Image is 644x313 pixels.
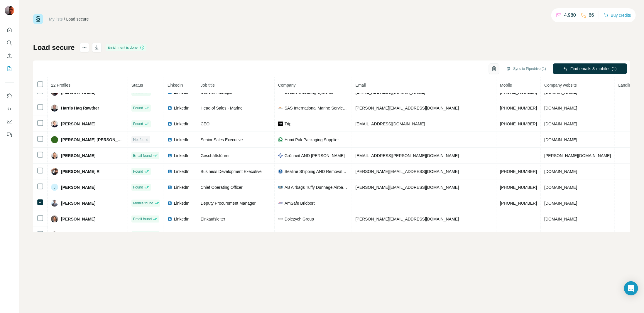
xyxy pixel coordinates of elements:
[356,217,459,221] span: [PERSON_NAME][EMAIL_ADDRESS][DOMAIN_NAME]
[51,120,58,127] img: Avatar
[168,185,172,190] img: LinkedIn logo
[624,281,638,295] div: Open Intercom Messenger
[5,51,14,61] button: Enrich CSV
[201,169,262,174] span: Business Development Executive
[133,216,152,222] span: Email found
[285,184,348,190] span: AB Airbags Tuffy Dunnage Airbags and Tuffy Load Bar Brackets
[5,6,14,15] img: Avatar
[5,38,14,48] button: Search
[618,83,634,87] span: Landline
[174,169,190,174] span: LinkedIn
[589,12,594,19] p: 66
[131,83,143,87] span: Status
[500,106,537,110] span: [PHONE_NUMBER]
[285,216,314,222] span: Dolezych Group
[356,90,425,95] span: [EMAIL_ADDRESS][DOMAIN_NAME]
[168,83,183,87] span: LinkedIn
[168,153,172,158] img: LinkedIn logo
[278,201,283,206] img: company-logo
[570,66,617,72] span: Find emails & mobiles (1)
[174,121,190,127] span: LinkedIn
[285,169,348,174] span: Sealine Shipping AND Removals L.L.C
[133,169,143,174] span: Found
[356,83,366,87] span: Email
[61,184,95,190] span: [PERSON_NAME]
[544,153,611,158] span: [PERSON_NAME][DOMAIN_NAME]
[278,185,283,190] img: company-logo
[51,168,58,175] img: Avatar
[544,169,577,174] span: [DOMAIN_NAME]
[500,201,537,206] span: [PHONE_NUMBER]
[51,105,58,112] img: Avatar
[278,153,283,158] img: company-logo
[51,136,58,143] img: Avatar
[168,201,172,206] img: LinkedIn logo
[174,137,190,143] span: LinkedIn
[278,169,283,174] img: company-logo
[278,83,296,87] span: Company
[285,153,345,159] span: Grönheit AND [PERSON_NAME]
[133,153,152,158] span: Email found
[5,25,14,35] button: Quick start
[201,201,256,206] span: Deputy Procurement Manager
[564,12,576,19] p: 4,980
[61,216,95,222] span: [PERSON_NAME]
[285,105,348,111] span: SAS International Marine Services L.L.C
[553,63,627,74] button: Find emails & mobiles (1)
[61,105,99,111] span: Harris Haq Rawther
[544,90,577,95] span: [DOMAIN_NAME]
[201,122,209,126] span: CEO
[544,137,577,142] span: [DOMAIN_NAME]
[168,106,172,110] img: LinkedIn logo
[61,121,95,127] span: [PERSON_NAME]
[544,122,577,126] span: [DOMAIN_NAME]
[5,63,14,74] button: My lists
[33,14,43,24] img: Surfe Logo
[356,106,459,110] span: [PERSON_NAME][EMAIL_ADDRESS][DOMAIN_NAME]
[168,137,172,142] img: LinkedIn logo
[604,11,631,19] button: Buy credits
[500,90,537,95] span: [PHONE_NUMBER]
[106,44,146,51] div: Enrichment is done
[201,185,243,190] span: Chief Operating Officer
[133,121,143,127] span: Found
[51,152,58,159] img: Avatar
[5,129,14,140] button: Feedback
[168,169,172,174] img: LinkedIn logo
[174,200,190,206] span: LinkedIn
[201,90,233,95] span: General Manager
[201,106,243,110] span: Head of Sales - Marine
[51,184,58,191] div: J
[201,83,215,87] span: Job title
[285,137,339,143] span: Humi Pak Packaging Supplier
[133,137,148,142] span: Not found
[201,153,230,158] span: Geschäftsführer
[278,217,283,221] img: company-logo
[356,122,425,126] span: [EMAIL_ADDRESS][DOMAIN_NAME]
[502,64,550,73] button: Sync to Pipedrive (1)
[356,153,459,158] span: [EMAIL_ADDRESS][PERSON_NAME][DOMAIN_NAME]
[51,83,70,87] span: 22 Profiles
[174,216,190,222] span: LinkedIn
[51,200,58,207] img: Avatar
[5,117,14,127] button: Dashboard
[174,105,190,111] span: LinkedIn
[278,106,283,110] img: company-logo
[133,185,143,190] span: Found
[133,105,143,111] span: Found
[51,216,58,223] img: Avatar
[285,200,315,206] span: AmSafe Bridport
[61,137,124,143] span: [PERSON_NAME] [PERSON_NAME]
[544,83,577,87] span: Company website
[174,184,190,190] span: LinkedIn
[61,169,99,174] span: [PERSON_NAME] R
[174,232,190,238] span: LinkedIn
[66,16,89,22] div: Load secure
[61,232,95,238] span: [PERSON_NAME]
[64,16,65,22] li: /
[278,122,283,126] img: company-logo
[5,91,14,101] button: Use Surfe on LinkedIn
[33,43,75,52] h1: Load secure
[500,169,537,174] span: [PHONE_NUMBER]
[356,185,459,190] span: [PERSON_NAME][EMAIL_ADDRESS][DOMAIN_NAME]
